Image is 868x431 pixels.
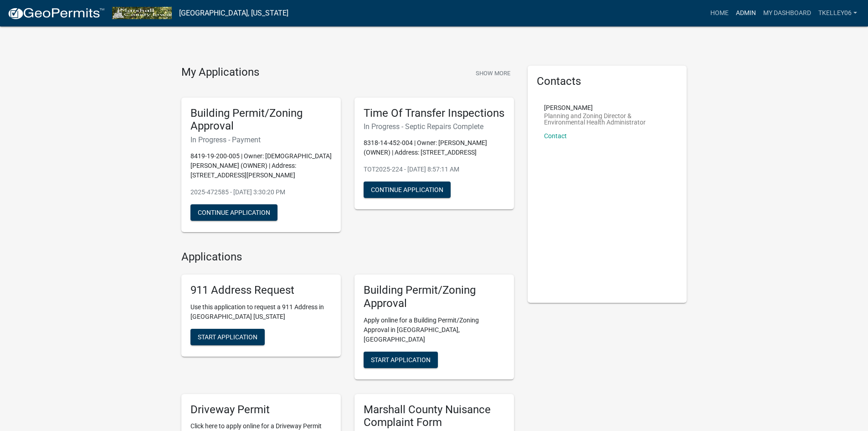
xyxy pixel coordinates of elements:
[190,204,277,221] button: Continue Application
[364,403,505,430] h5: Marshall County Nuisance Complaint Form
[364,352,438,368] button: Start Application
[112,7,172,19] img: Marshall County, Iowa
[190,329,265,345] button: Start Application
[190,187,332,197] p: 2025-472585 - [DATE] 3:30:20 PM
[537,75,678,88] h5: Contacts
[760,5,815,22] a: My Dashboard
[181,250,514,264] h4: Applications
[190,151,332,180] p: 8419-19-200-005 | Owner: [DEMOGRAPHIC_DATA][PERSON_NAME] (OWNER) | Address: [STREET_ADDRESS][PERS...
[371,356,431,363] span: Start Application
[364,122,505,131] h6: In Progress - Septic Repairs Complete
[472,66,514,81] button: Show More
[544,104,671,111] p: [PERSON_NAME]
[707,5,732,22] a: Home
[364,107,505,120] h5: Time Of Transfer Inspections
[190,403,332,416] h5: Driveway Permit
[190,107,332,133] h5: Building Permit/Zoning Approval
[181,66,259,79] h4: My Applications
[190,135,332,144] h6: In Progress - Payment
[364,138,505,157] p: 8318-14-452-004 | Owner: [PERSON_NAME] (OWNER) | Address: [STREET_ADDRESS]
[364,284,505,310] h5: Building Permit/Zoning Approval
[364,182,451,198] button: Continue Application
[815,5,861,22] a: Tkelley06
[732,5,760,22] a: Admin
[190,284,332,297] h5: 911 Address Request
[198,333,257,340] span: Start Application
[544,113,671,125] p: Planning and Zoning Director & Environmental Health Administrator
[190,302,332,322] p: Use this application to request a 911 Address in [GEOGRAPHIC_DATA] [US_STATE]
[179,5,288,21] a: [GEOGRAPHIC_DATA], [US_STATE]
[364,165,505,174] p: TOT2025-224 - [DATE] 8:57:11 AM
[190,421,332,431] p: Click here to apply online for a Driveway Permit
[364,316,505,344] p: Apply online for a Building Permit/Zoning Approval in [GEOGRAPHIC_DATA], [GEOGRAPHIC_DATA]
[544,132,567,140] a: Contact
